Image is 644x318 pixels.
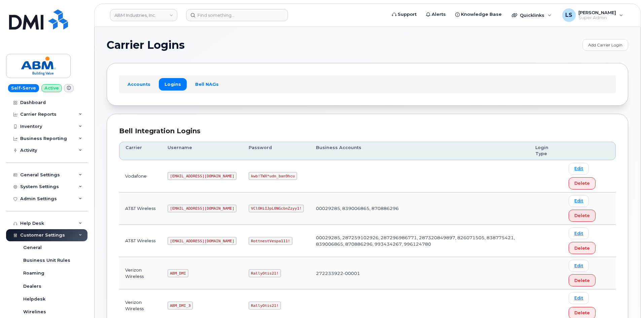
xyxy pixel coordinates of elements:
[569,260,589,272] a: Edit
[569,163,589,175] a: Edit
[119,192,162,225] td: AT&T Wireless
[569,227,589,239] a: Edit
[249,172,297,180] code: kwb!TWX*udn_ban9hcu
[168,237,237,245] code: [EMAIL_ADDRESS][DOMAIN_NAME]
[569,210,596,222] button: Delete
[168,205,237,213] code: [EMAIL_ADDRESS][DOMAIN_NAME]
[168,172,237,180] code: [EMAIL_ADDRESS][DOMAIN_NAME]
[569,195,589,207] a: Edit
[168,302,193,310] code: ABM_DMI_3
[249,302,281,310] code: RallyOtis21!
[569,274,596,286] button: Delete
[249,205,304,213] code: VClOHiIJpL0NGcbnZzyy1!
[119,225,162,257] td: AT&T Wireless
[159,78,187,90] a: Logins
[249,269,281,277] code: RallyOtis21!
[189,78,224,90] a: Bell NAGs
[574,212,590,219] span: Delete
[249,237,292,245] code: RottnestVespa111!
[162,142,243,160] th: Username
[574,310,590,316] span: Delete
[310,142,529,160] th: Business Accounts
[243,142,310,160] th: Password
[119,126,616,136] div: Bell Integration Logins
[582,39,628,51] a: Add Carrier Login
[529,142,563,160] th: Login Type
[569,242,596,254] button: Delete
[107,40,185,50] span: Carrier Logins
[310,192,529,225] td: 00029285, 839006865, 870886296
[569,292,589,304] a: Edit
[122,78,156,90] a: Accounts
[574,277,590,284] span: Delete
[574,245,590,251] span: Delete
[310,257,529,289] td: 272233922-00001
[168,269,188,277] code: ABM_DMI
[310,225,529,257] td: 00029285, 287259102926, 287296986771, 287320849897, 826071505, 838775421, 839006865, 870886296, 9...
[119,160,162,192] td: Vodafone
[569,177,596,189] button: Delete
[119,257,162,289] td: Verizon Wireless
[574,180,590,186] span: Delete
[119,142,162,160] th: Carrier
